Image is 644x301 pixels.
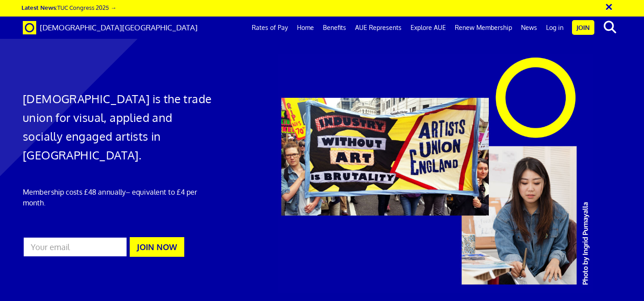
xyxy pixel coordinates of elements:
button: search [596,18,623,37]
button: JOIN NOW [130,237,184,257]
a: Explore AUE [406,17,450,39]
h1: [DEMOGRAPHIC_DATA] is the trade union for visual, applied and socially engaged artists in [GEOGRA... [23,89,213,164]
a: AUE Represents [351,17,406,39]
input: Your email [23,237,127,257]
strong: Latest News: [21,4,57,11]
a: Log in [542,17,568,39]
a: Benefits [318,17,351,39]
span: [DEMOGRAPHIC_DATA][GEOGRAPHIC_DATA] [40,23,198,32]
a: Renew Membership [450,17,517,39]
a: Brand [DEMOGRAPHIC_DATA][GEOGRAPHIC_DATA] [16,17,204,39]
a: News [517,17,542,39]
a: Home [292,17,318,39]
a: Latest News:TUC Congress 2025 → [21,4,116,11]
a: Rates of Pay [247,17,292,39]
p: Membership costs £48 annually – equivalent to £4 per month. [23,187,213,208]
a: Join [572,20,594,35]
